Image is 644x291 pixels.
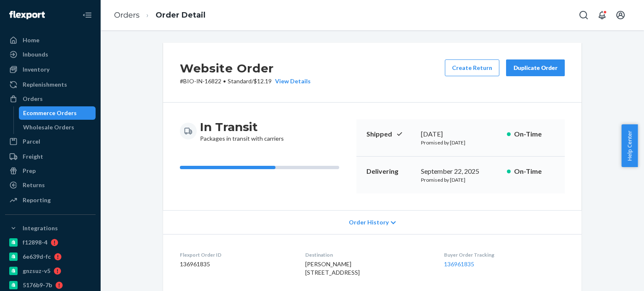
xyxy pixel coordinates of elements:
a: Home [5,33,96,47]
div: Integrations [23,224,58,232]
p: Shipped [366,129,414,139]
button: Close Navigation [79,7,96,23]
span: Standard [228,77,252,85]
button: Integrations [5,221,96,235]
div: Packages in transit with carriers [200,119,284,143]
div: September 22, 2025 [421,167,500,176]
a: Replenishments [5,78,96,91]
a: f12898-4 [5,236,96,249]
img: Flexport logo [9,11,45,19]
div: Inbounds [23,50,48,59]
dt: Flexport Order ID [180,251,292,258]
button: Open Search Box [575,7,592,23]
span: [PERSON_NAME] [STREET_ADDRESS] [305,260,360,276]
a: Order Detail [156,10,205,20]
a: 6e639d-fc [5,250,96,263]
div: Wholesale Orders [23,123,74,131]
span: • [223,77,226,85]
p: On-Time [514,129,555,139]
p: Promised by [DATE] [421,176,500,183]
button: Open notifications [594,7,610,23]
a: Wholesale Orders [19,121,96,134]
h3: In Transit [200,119,284,134]
div: Prep [23,167,36,175]
p: # BIO-IN-16822 / $12.19 [180,77,311,85]
div: [DATE] [421,129,500,139]
button: View Details [272,77,311,85]
div: Returns [23,181,45,189]
ol: breadcrumbs [107,3,212,28]
div: f12898-4 [23,238,47,247]
div: Duplicate Order [513,64,558,72]
a: Orders [5,92,96,106]
div: Home [23,36,39,44]
button: Open account menu [612,7,629,23]
a: Inbounds [5,48,96,61]
div: Orders [23,95,43,103]
div: gnzsuz-v5 [23,267,50,275]
a: Prep [5,164,96,178]
a: Freight [5,150,96,163]
div: Inventory [23,65,49,74]
a: Inventory [5,63,96,76]
div: Freight [23,152,43,161]
a: Orders [114,10,140,20]
button: Create Return [445,59,499,76]
dd: 136961835 [180,260,292,268]
button: Duplicate Order [506,59,565,76]
button: Help Center [621,124,638,167]
p: Delivering [366,167,414,176]
a: 136961835 [444,260,474,268]
p: Promised by [DATE] [421,139,500,146]
div: 6e639d-fc [23,252,51,261]
p: On-Time [514,167,555,176]
a: Parcel [5,135,96,148]
div: Parcel [23,137,40,146]
dt: Destination [305,251,430,258]
div: Reporting [23,196,51,204]
a: Returns [5,178,96,192]
h2: Website Order [180,59,311,77]
div: Ecommerce Orders [23,109,77,117]
dt: Buyer Order Tracking [444,251,565,258]
a: Ecommerce Orders [19,106,96,120]
a: Reporting [5,193,96,207]
span: Order History [349,218,389,227]
div: 5176b9-7b [23,281,52,289]
div: Replenishments [23,80,67,89]
a: gnzsuz-v5 [5,264,96,278]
